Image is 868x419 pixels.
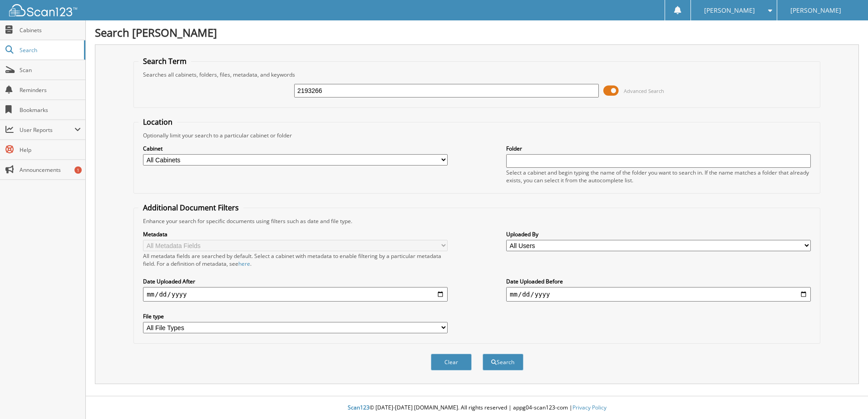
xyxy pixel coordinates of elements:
span: Cabinets [20,26,81,34]
img: scan123-logo-white.svg [9,4,77,16]
div: Select a cabinet and begin typing the name of the folder you want to search in. If the name match... [506,169,811,184]
label: Folder [506,145,811,152]
span: Help [20,146,81,154]
span: Reminders [20,86,81,94]
legend: Search Term [138,56,191,66]
span: [PERSON_NAME] [704,8,755,13]
div: 1 [74,166,82,174]
a: here [238,260,250,268]
button: Search [483,354,523,370]
legend: Additional Document Filters [138,203,243,213]
h1: Search [PERSON_NAME] [95,25,859,40]
div: © [DATE]-[DATE] [DOMAIN_NAME]. All rights reserved | appg04-scan123-com | [86,397,868,419]
span: User Reports [20,126,74,134]
span: Scan123 [348,404,370,411]
input: end [506,287,811,302]
a: Privacy Policy [572,404,607,411]
label: Cabinet [143,145,448,152]
label: Uploaded By [506,230,811,238]
button: Clear [431,354,472,370]
input: start [143,287,448,302]
span: Search [20,46,79,54]
label: Date Uploaded Before [506,278,811,285]
label: Metadata [143,230,448,238]
span: Announcements [20,166,81,174]
div: All metadata fields are searched by default. Select a cabinet with metadata to enable filtering b... [143,252,448,268]
legend: Location [138,117,177,127]
span: Advanced Search [624,88,664,94]
label: Date Uploaded After [143,278,448,285]
label: File type [143,312,448,320]
span: [PERSON_NAME] [790,8,841,13]
span: Scan [20,66,81,74]
iframe: Chat Widget [823,375,868,419]
div: Optionally limit your search to a particular cabinet or folder [138,132,815,139]
div: Enhance your search for specific documents using filters such as date and file type. [138,217,815,225]
div: Searches all cabinets, folders, files, metadata, and keywords [138,71,815,78]
span: Bookmarks [20,106,81,114]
